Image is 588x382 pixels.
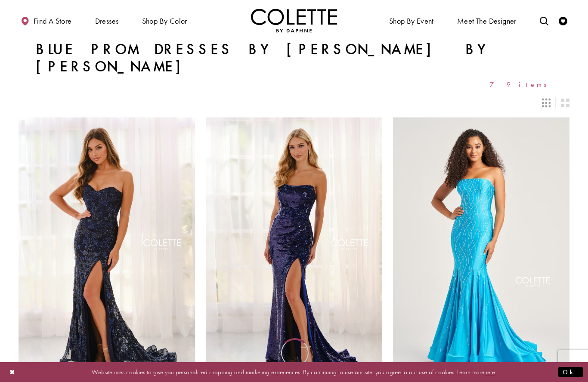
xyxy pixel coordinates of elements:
[455,9,519,32] a: Meet the designer
[393,117,569,374] a: Visit Colette by Daphne Style No. CL5106 Page
[19,9,74,32] a: Find a store
[251,9,337,32] a: Visit Home Page
[558,367,583,377] button: Submit Dialog
[93,9,121,32] span: Dresses
[251,9,337,32] img: Colette by Daphne
[457,17,517,25] span: Meet the designer
[34,17,72,25] span: Find a store
[561,99,569,107] span: Switch layout to 2 columns
[142,17,187,25] span: Shop by color
[36,41,552,75] h1: Blue Prom Dresses by [PERSON_NAME] by [PERSON_NAME]
[62,366,526,378] p: Website uses cookies to give you personalized shopping and marketing experiences. By continuing t...
[490,81,552,88] span: 79 items
[206,117,382,374] a: Visit Colette by Daphne Style No. CL8300 Page
[389,17,434,25] span: Shop By Event
[557,9,569,32] a: Check Wishlist
[19,117,195,374] a: Visit Colette by Daphne Style No. CL8440 Page
[538,9,551,32] a: Toggle search
[95,17,119,25] span: Dresses
[387,9,436,32] span: Shop By Event
[140,9,189,32] span: Shop by color
[5,364,20,379] button: Close Dialog
[542,99,551,107] span: Switch layout to 3 columns
[13,93,575,112] div: Layout Controls
[484,367,495,376] a: here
